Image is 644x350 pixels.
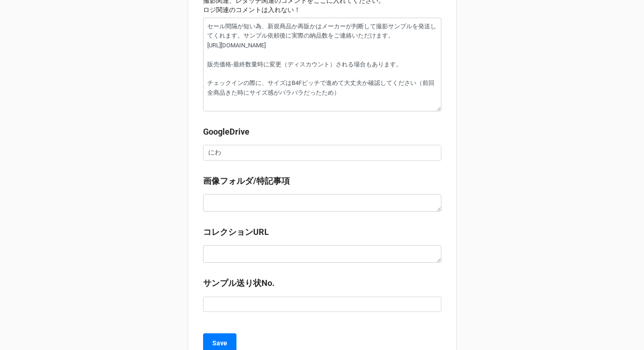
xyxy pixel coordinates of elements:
[212,338,227,348] b: Save
[203,175,290,188] label: 画像フォルダ/特記事項
[203,18,441,111] textarea: セール間隔が短い為、新規商品か再販かはメーカーが判断して撮影サンプルを発送してくれます。サンプル依頼後に実際の納品数をご連絡いただけます。 [URL][DOMAIN_NAME] 販売価格-最終数...
[203,125,249,138] label: GoogleDrive
[203,226,269,239] label: コレクションURL
[203,277,274,290] label: サンプル送り状No.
